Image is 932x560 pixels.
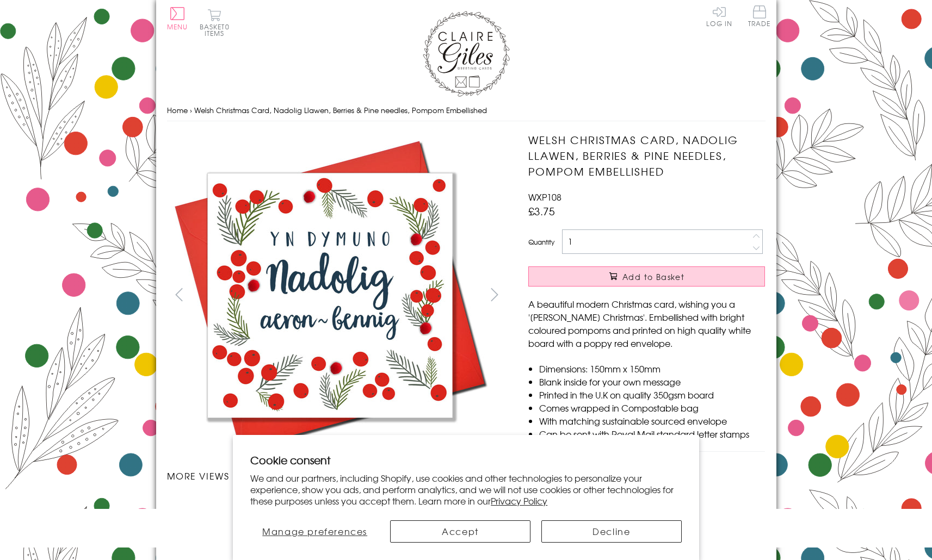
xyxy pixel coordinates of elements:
[167,105,188,115] a: Home
[507,132,833,393] img: Welsh Christmas Card, Nadolig Llawen, Berries & Pine needles, Pompom Embellished
[528,132,765,179] h1: Welsh Christmas Card, Nadolig Llawen, Berries & Pine needles, Pompom Embellished
[167,7,188,30] button: Menu
[528,237,554,247] label: Quantity
[390,520,530,543] button: Accept
[541,520,682,543] button: Decline
[622,271,684,282] span: Add to Basket
[539,375,765,388] li: Blank inside for your own message
[200,9,230,36] button: Basket0 items
[528,203,555,219] span: £3.75
[748,5,771,27] span: Trade
[250,472,682,506] p: We and our partners, including Shopify, use cookies and other technologies to personalize your ex...
[539,401,765,414] li: Comes wrapped in Compostable bag
[539,414,765,427] li: With matching sustainable sourced envelope
[423,11,510,97] img: Claire Giles Greetings Cards
[482,282,507,307] button: next
[539,427,765,440] li: Can be sent with Royal Mail standard letter stamps
[706,5,732,27] a: Log In
[528,190,561,203] span: WXP108
[167,282,192,307] button: prev
[167,22,188,32] span: Menu
[167,493,252,517] li: Carousel Page 1 (Current Slide)
[539,362,765,375] li: Dimensions: 150mm x 150mm
[167,99,766,122] nav: breadcrumbs
[167,469,507,482] h3: More views
[166,132,493,458] img: Welsh Christmas Card, Nadolig Llawen, Berries & Pine needles, Pompom Embellished
[205,22,230,38] span: 0 items
[528,266,765,287] button: Add to Basket
[491,494,547,507] a: Privacy Policy
[194,105,487,115] span: Welsh Christmas Card, Nadolig Llawen, Berries & Pine needles, Pompom Embellished
[539,388,765,401] li: Printed in the U.K on quality 350gsm board
[262,525,367,538] span: Manage preferences
[167,493,507,541] ul: Carousel Pagination
[528,297,765,350] p: A beautiful modern Christmas card, wishing you a '[PERSON_NAME] Christmas'. Embellished with brig...
[250,452,682,468] h2: Cookie consent
[748,5,771,29] a: Trade
[250,520,379,543] button: Manage preferences
[190,105,192,115] span: ›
